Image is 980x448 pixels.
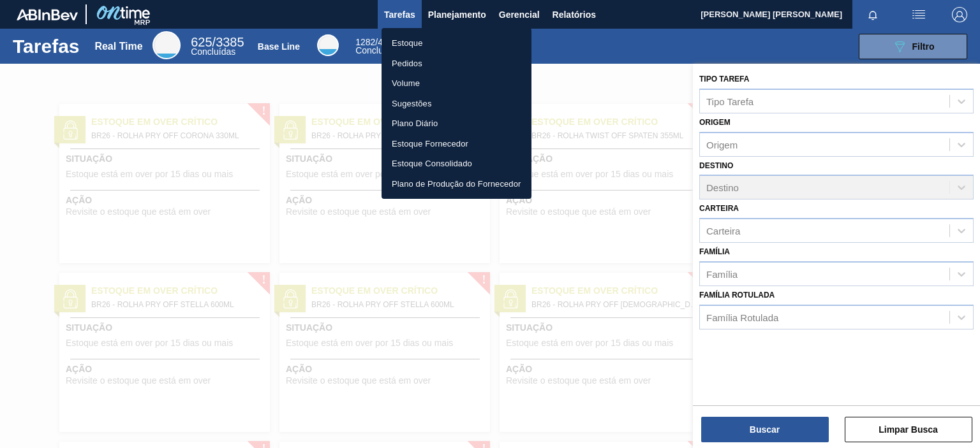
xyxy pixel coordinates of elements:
[382,154,531,174] a: Estoque Consolidado
[382,94,531,114] a: Sugestões
[382,134,531,154] a: Estoque Fornecedor
[382,174,531,194] a: Plano de Produção do Fornecedor
[382,73,531,94] a: Volume
[382,33,531,54] a: Estoque
[382,54,531,74] a: Pedidos
[382,113,531,134] a: Plano Diário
